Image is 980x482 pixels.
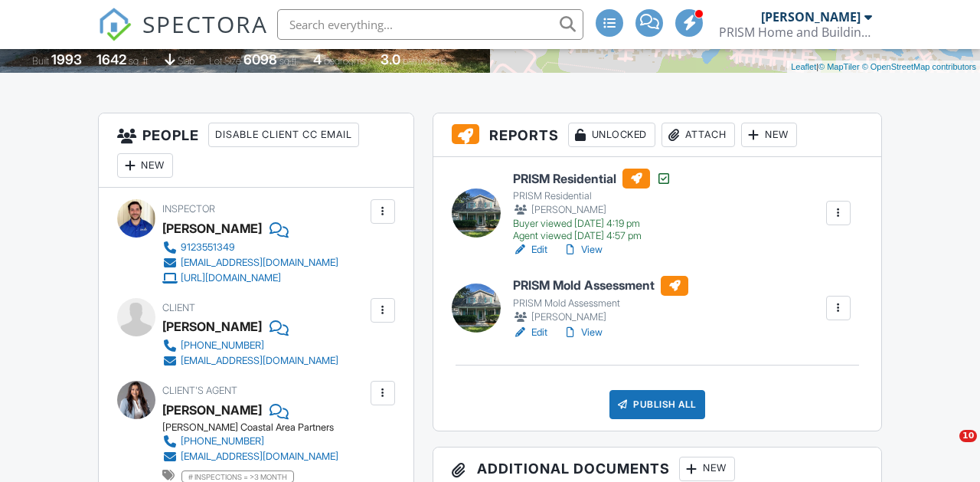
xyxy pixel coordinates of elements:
[178,55,194,67] span: slab
[162,217,262,240] div: [PERSON_NAME]
[162,398,262,421] a: [PERSON_NAME]
[181,451,338,463] div: [EMAIL_ADDRESS][DOMAIN_NAME]
[181,355,338,367] div: [EMAIL_ADDRESS][DOMAIN_NAME]
[403,55,446,67] span: bathrooms
[181,272,281,284] div: [URL][DOMAIN_NAME]
[381,51,400,67] div: 3.0
[741,123,797,147] div: New
[609,390,705,419] div: Publish All
[162,353,338,369] a: [EMAIL_ADDRESS][DOMAIN_NAME]
[277,9,583,40] input: Search everything...
[162,434,338,449] a: [PHONE_NUMBER]
[433,113,881,157] h3: Reports
[162,240,338,255] a: 9123551349
[243,51,277,67] div: 6098
[313,51,322,67] div: 4
[162,315,262,338] div: [PERSON_NAME]
[32,55,49,67] span: Built
[181,241,235,254] div: 9123551349
[181,339,264,352] div: [PHONE_NUMBER]
[129,55,150,67] span: sq. ft.
[142,8,268,40] span: SPECTORA
[862,62,976,71] a: © OpenStreetMap contributors
[162,203,215,215] span: Inspector
[818,62,860,71] a: © MapTiler
[162,449,338,464] a: [EMAIL_ADDRESS][DOMAIN_NAME]
[719,25,872,40] div: PRISM Home and Building Inspections LLC
[959,430,977,442] span: 10
[208,123,359,147] div: Disable Client CC Email
[563,325,603,340] a: View
[513,169,671,242] a: PRISM Residential PRISM Residential [PERSON_NAME] Buyer viewed [DATE] 4:19 pm Agent viewed [DATE]...
[513,276,688,325] a: PRISM Mold Assessment PRISM Mold Assessment [PERSON_NAME]
[181,435,264,448] div: [PHONE_NUMBER]
[209,55,241,67] span: Lot Size
[162,271,338,286] a: [URL][DOMAIN_NAME]
[117,153,173,178] div: New
[513,325,547,340] a: Edit
[162,255,338,271] a: [EMAIL_ADDRESS][DOMAIN_NAME]
[181,257,338,269] div: [EMAIL_ADDRESS][DOMAIN_NAME]
[513,169,671,189] h6: PRISM Residential
[787,61,980,74] div: |
[279,55,299,67] span: sq.ft.
[162,338,338,353] a: [PHONE_NUMBER]
[679,457,735,481] div: New
[513,297,688,310] div: PRISM Mold Assessment
[513,242,547,257] a: Edit
[513,276,688,296] h6: PRISM Mold Assessment
[661,123,735,147] div: Attach
[98,21,268,53] a: SPECTORA
[513,230,671,242] div: Agent viewed [DATE] 4:57 pm
[928,430,965,467] iframe: Intercom live chat
[761,9,861,25] div: [PERSON_NAME]
[513,190,671,202] div: PRISM Residential
[513,218,671,230] div: Buyer viewed [DATE] 4:19 pm
[563,242,603,257] a: View
[568,123,655,147] div: Unlocked
[162,302,195,313] span: Client
[98,8,132,41] img: The Best Home Inspection Software - Spectora
[162,385,237,396] span: Client's Agent
[99,113,413,188] h3: People
[513,310,688,325] div: [PERSON_NAME]
[791,62,816,71] a: Leaflet
[96,51,126,67] div: 1642
[51,51,82,67] div: 1993
[513,202,671,218] div: [PERSON_NAME]
[162,421,351,434] div: [PERSON_NAME] Coastal Area Partners
[324,55,366,67] span: bedrooms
